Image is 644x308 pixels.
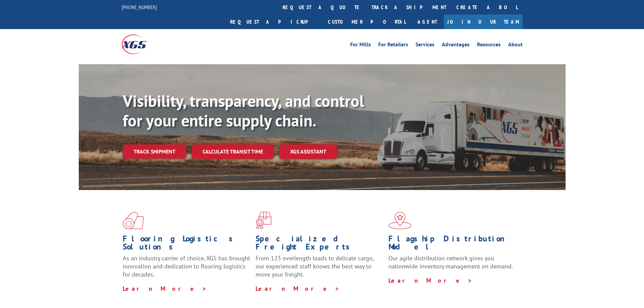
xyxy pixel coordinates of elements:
p: From 123 overlength loads to delicate cargo, our experienced staff knows the best way to move you... [256,254,383,284]
span: As an industry carrier of choice, XGS has brought innovation and dedication to flooring logistics... [123,254,250,278]
h1: Flagship Distribution Model [388,235,516,254]
a: Agent [411,15,444,29]
a: Learn More > [256,285,340,292]
a: Track shipment [123,144,186,159]
a: Learn More > [388,277,473,284]
a: [PHONE_NUMBER] [122,4,157,10]
a: Join Our Team [444,15,523,29]
a: Services [415,42,434,49]
a: For Mills [350,42,371,49]
h1: Flooring Logistics Solutions [123,235,251,254]
a: Advantages [442,42,470,49]
h1: Specialized Freight Experts [256,235,383,254]
img: xgs-icon-flagship-distribution-model-red [388,212,412,229]
a: XGS ASSISTANT [279,144,337,159]
a: For Retailers [378,42,408,49]
img: xgs-icon-focused-on-flooring-red [256,212,271,229]
span: Our agile distribution network gives you nationwide inventory management on demand. [388,254,513,270]
img: xgs-icon-total-supply-chain-intelligence-red [123,212,144,229]
a: About [508,42,523,49]
a: Customer Portal [323,15,411,29]
a: Learn More > [123,285,207,292]
a: Resources [477,42,501,49]
a: Calculate transit time [192,144,274,159]
a: Request a pickup [225,15,323,29]
b: Visibility, transparency, and control for your entire supply chain. [123,90,364,131]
